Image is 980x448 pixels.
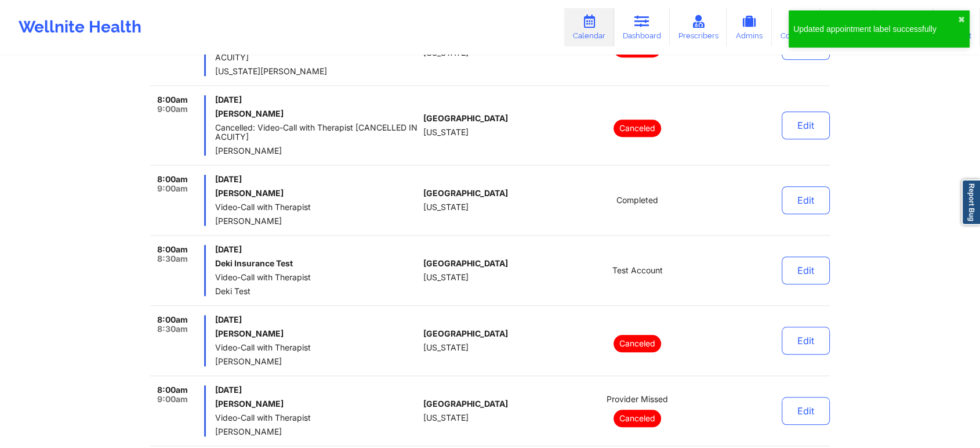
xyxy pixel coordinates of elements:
span: 8:00am [157,315,188,324]
span: Test Account [612,266,662,275]
p: Canceled [614,410,661,427]
button: Edit [782,397,830,425]
span: [US_STATE] [423,273,469,282]
span: Video-Call with Therapist [215,203,419,212]
span: Cancelled: Video-Call with Therapist [CANCELLED IN ACUITY] [215,123,419,142]
span: Provider Missed [607,395,668,404]
h6: [PERSON_NAME] [215,189,419,198]
span: [US_STATE][PERSON_NAME] [215,67,419,76]
span: 8:30am [157,324,188,334]
button: Edit [782,256,830,284]
span: Video-Call with Therapist [215,343,419,352]
button: Edit [782,186,830,214]
span: 8:00am [157,245,188,254]
button: close [958,15,965,24]
span: [US_STATE] [423,343,469,352]
span: [DATE] [215,315,419,324]
a: Prescribers [670,8,727,46]
a: Report Bug [961,179,980,225]
span: [US_STATE] [423,128,469,137]
h6: [PERSON_NAME] [215,399,419,409]
span: Completed [616,196,658,205]
span: 8:00am [157,385,188,395]
span: [US_STATE] [423,203,469,212]
span: [GEOGRAPHIC_DATA] [423,114,508,123]
span: [DATE] [215,95,419,104]
div: Updated appointment label successfully [793,23,958,35]
span: [PERSON_NAME] [215,357,419,366]
h6: Deki Insurance Test [215,259,419,268]
span: [GEOGRAPHIC_DATA] [423,399,508,409]
span: Video-Call with Therapist [215,273,419,282]
span: Deki Test [215,287,419,296]
p: Canceled [614,120,661,137]
span: Video-Call with Therapist [215,413,419,422]
span: [DATE] [215,385,419,395]
span: [GEOGRAPHIC_DATA] [423,259,508,268]
button: Edit [782,111,830,139]
span: [US_STATE] [423,413,469,422]
span: [GEOGRAPHIC_DATA] [423,329,508,338]
span: [PERSON_NAME] [215,146,419,156]
span: 8:30am [157,254,188,263]
span: 8:00am [157,175,188,184]
span: [GEOGRAPHIC_DATA] [423,189,508,198]
a: Coaches [772,8,820,46]
span: [PERSON_NAME] [215,427,419,436]
a: Calendar [564,8,614,46]
span: 9:00am [157,184,188,193]
a: Dashboard [614,8,670,46]
span: [DATE] [215,175,419,184]
span: [PERSON_NAME] [215,216,419,226]
span: 9:00am [157,395,188,404]
h6: [PERSON_NAME] [215,329,419,338]
h6: [PERSON_NAME] [215,109,419,118]
span: 8:00am [157,95,188,104]
button: Edit [782,327,830,355]
a: Admins [727,8,772,46]
span: [DATE] [215,245,419,254]
span: 9:00am [157,104,188,114]
p: Canceled [614,335,661,352]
